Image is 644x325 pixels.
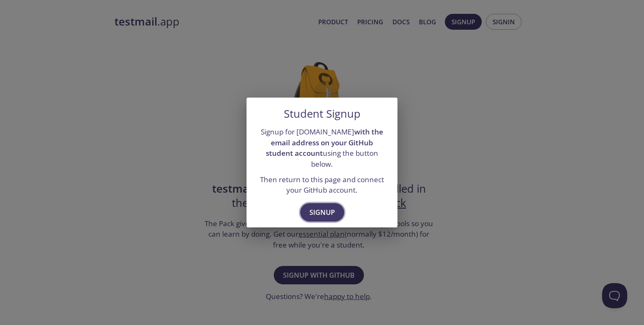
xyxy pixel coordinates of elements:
[266,127,383,158] strong: with the email address on your GitHub student account
[300,203,344,222] button: Signup
[284,108,361,120] h5: Student Signup
[257,126,387,170] p: Signup for [DOMAIN_NAME] using the button below.
[309,206,335,218] span: Signup
[257,174,387,196] p: Then return to this page and connect your GitHub account.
